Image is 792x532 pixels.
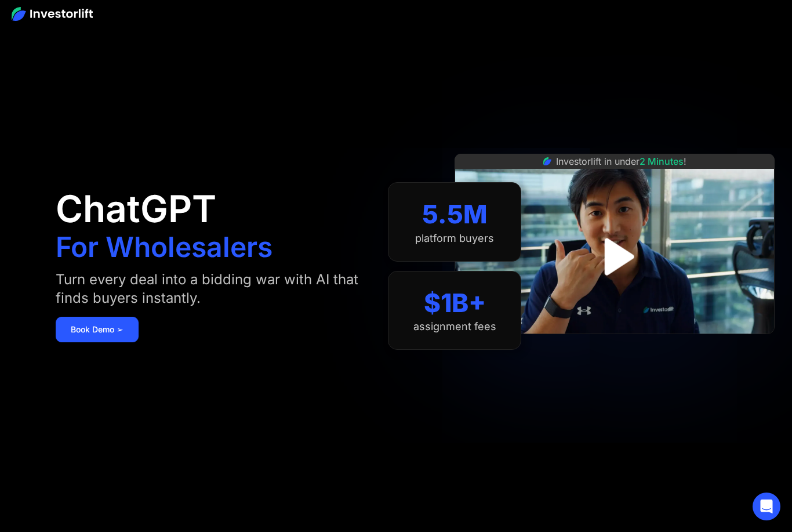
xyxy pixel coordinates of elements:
a: Book Demo ➢ [56,317,139,342]
div: $1B+ [424,288,486,319]
h1: For Wholesalers [56,233,273,261]
div: assignment fees [413,320,496,333]
iframe: Customer reviews powered by Trustpilot [528,340,702,354]
a: open lightbox [589,231,641,283]
div: Open Intercom Messenger [753,493,780,520]
div: 5.5M [422,199,488,230]
div: Turn every deal into a bidding war with AI that finds buyers instantly. [56,270,365,307]
div: platform buyers [415,232,494,245]
h1: ChatGPT [56,190,216,227]
span: 2 Minutes [640,155,684,167]
div: Investorlift in under ! [556,154,686,168]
